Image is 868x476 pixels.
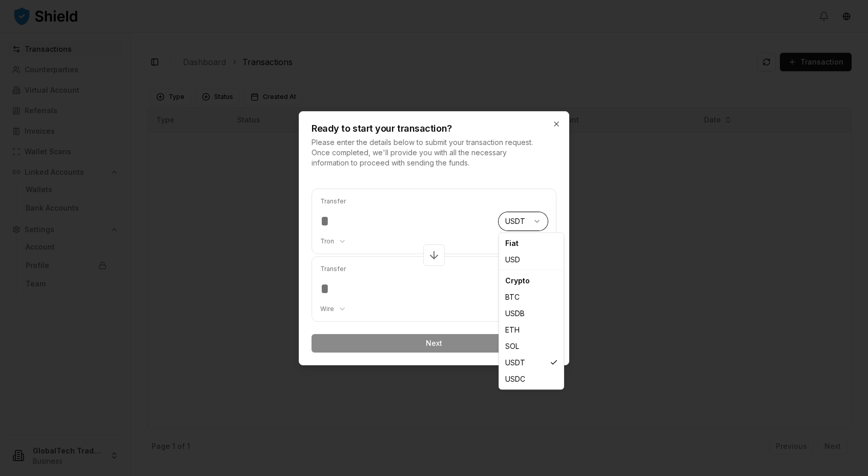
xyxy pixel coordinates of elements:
span: ETH [505,325,520,335]
div: Fiat [501,235,562,252]
span: BTC [505,292,520,302]
span: USDC [505,374,525,384]
div: Crypto [501,273,562,289]
span: USDT [505,358,525,368]
span: SOL [505,341,519,351]
span: USD [505,255,520,265]
span: USDB [505,308,525,319]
